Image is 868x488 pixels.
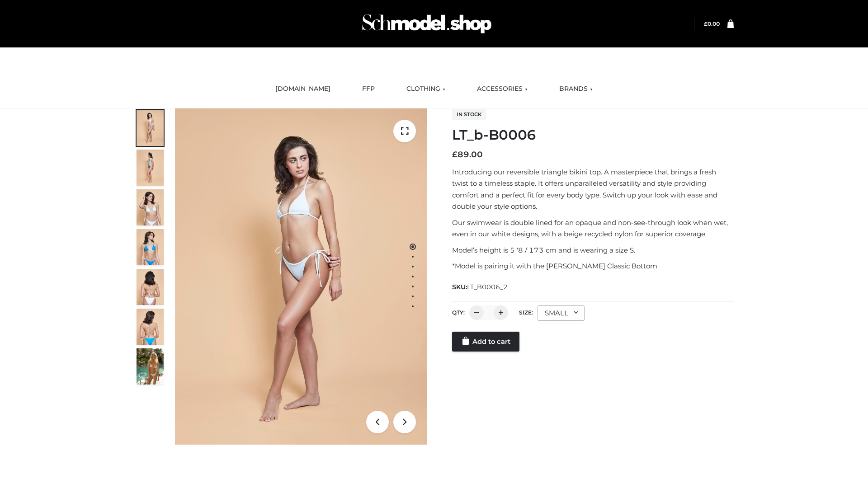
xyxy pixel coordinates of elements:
[452,244,734,256] p: Model’s height is 5 ‘8 / 173 cm and is wearing a size S.
[137,189,164,225] img: ArielClassicBikiniTop_CloudNine_AzureSky_OW114ECO_3-scaled.jpg
[452,109,486,120] span: In stock
[519,309,533,316] label: Size:
[137,150,164,186] img: ArielClassicBikiniTop_CloudNine_AzureSky_OW114ECO_2-scaled.jpg
[137,269,164,305] img: ArielClassicBikiniTop_CloudNine_AzureSky_OW114ECO_7-scaled.jpg
[452,166,734,212] p: Introducing our reversible triangle bikini top. A masterpiece that brings a fresh twist to a time...
[552,79,599,99] a: BRANDS
[538,305,585,321] div: SMALL
[452,309,465,316] label: QTY:
[452,332,519,352] a: Add to cart
[137,309,164,345] img: ArielClassicBikiniTop_CloudNine_AzureSky_OW114ECO_8-scaled.jpg
[470,79,534,99] a: ACCESSORIES
[137,348,164,385] img: Arieltop_CloudNine_AzureSky2.jpg
[452,260,734,272] p: *Model is pairing it with the [PERSON_NAME] Classic Bottom
[467,283,508,291] span: LT_B0006_2
[269,79,337,99] a: [DOMAIN_NAME]
[704,20,720,27] a: £0.00
[355,79,382,99] a: FFP
[704,20,708,27] span: £
[137,229,164,265] img: ArielClassicBikiniTop_CloudNine_AzureSky_OW114ECO_4-scaled.jpg
[452,282,509,292] span: SKU:
[452,150,483,160] bdi: 89.00
[137,110,164,146] img: ArielClassicBikiniTop_CloudNine_AzureSky_OW114ECO_1-scaled.jpg
[452,217,734,240] p: Our swimwear is double lined for an opaque and non-see-through look when wet, even in our white d...
[452,127,734,143] h1: LT_b-B0006
[400,79,452,99] a: CLOTHING
[175,108,427,445] img: LT_b-B0006
[359,6,495,42] img: Schmodel Admin 964
[704,20,720,27] bdi: 0.00
[452,150,458,160] span: £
